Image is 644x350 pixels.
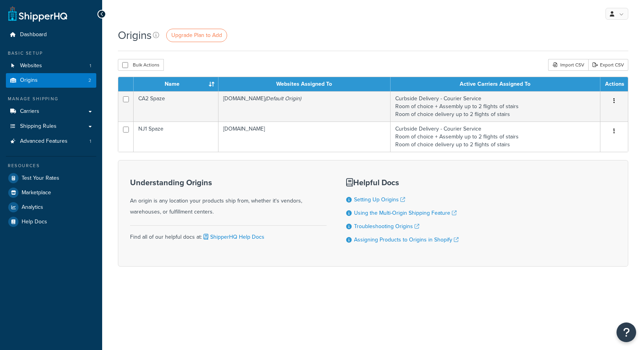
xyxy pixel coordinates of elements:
a: ShipperHQ Help Docs [202,233,264,241]
th: Actions [600,77,628,91]
td: [DOMAIN_NAME] [218,91,391,122]
td: [DOMAIN_NAME] [218,122,391,152]
a: ShipperHQ Home [8,6,67,22]
span: 1 [90,63,91,69]
div: An origin is any location your products ship from, whether it's vendors, warehouses, or fulfillme... [130,178,327,217]
a: Export CSV [588,59,628,71]
span: Dashboard [20,31,47,38]
li: Origins [6,73,96,88]
span: Shipping Rules [20,123,57,130]
div: Import CSV [548,59,588,71]
span: Help Docs [22,219,47,225]
td: Curbside Delivery - Courier Service Room of choice + Assembly up to 2 flights of stairs Room of c... [391,91,600,122]
a: Marketplace [6,186,96,200]
div: Manage Shipping [6,96,96,102]
a: Setting Up Origins [354,195,405,204]
button: Open Resource Center [616,322,636,342]
div: Basic Setup [6,50,96,57]
h1: Origins [118,28,152,43]
h3: Understanding Origins [130,178,327,187]
a: Test Your Rates [6,171,96,185]
th: Name : activate to sort column ascending [134,77,218,91]
a: Analytics [6,200,96,214]
td: Curbside Delivery - Courier Service Room of choice + Assembly up to 2 flights of stairs Room of c... [391,122,600,152]
span: Upgrade Plan to Add [171,31,222,39]
div: Resources [6,162,96,169]
i: (Default Origin) [265,94,301,103]
button: Bulk Actions [118,59,164,71]
th: Websites Assigned To [218,77,391,91]
span: Origins [20,77,38,84]
span: 1 [90,138,91,145]
span: Carriers [20,108,39,115]
h3: Helpful Docs [346,178,459,187]
a: Assigning Products to Origins in Shopify [354,236,459,244]
span: Advanced Features [20,138,68,145]
a: Carriers [6,104,96,119]
span: Marketplace [22,190,51,196]
a: Troubleshooting Origins [354,222,419,230]
li: Websites [6,59,96,73]
span: Websites [20,63,42,69]
td: NJ1 Spaze [134,122,218,152]
a: Dashboard [6,28,96,42]
span: 2 [88,77,91,84]
a: Using the Multi-Origin Shipping Feature [354,209,457,217]
td: CA2 Spaze [134,91,218,122]
span: Test Your Rates [22,175,59,182]
a: Websites 1 [6,59,96,73]
a: Advanced Features 1 [6,134,96,149]
li: Advanced Features [6,134,96,149]
th: Active Carriers Assigned To [391,77,600,91]
div: Find all of our helpful docs at: [130,225,327,243]
a: Upgrade Plan to Add [166,29,227,42]
a: Origins 2 [6,73,96,88]
a: Shipping Rules [6,119,96,134]
a: Help Docs [6,215,96,229]
span: Analytics [22,204,43,211]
